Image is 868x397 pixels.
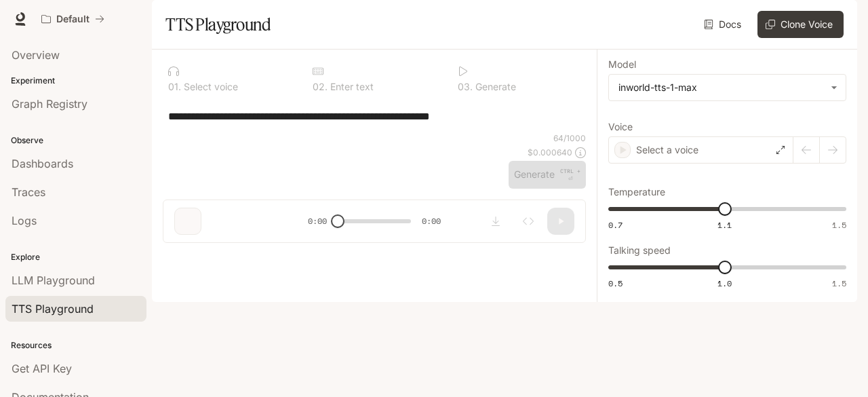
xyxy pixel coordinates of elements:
p: Talking speed [608,246,671,255]
a: Docs [701,11,747,38]
span: 0.5 [608,278,623,289]
p: Generate [473,82,516,92]
p: Default [56,14,90,25]
span: 1.0 [717,278,732,289]
p: Enter text [328,82,374,92]
span: 0.7 [608,219,623,231]
h1: TTS Playground [165,11,271,38]
p: 0 3 . [458,82,473,92]
p: 0 1 . [168,82,181,92]
button: Clone Voice [757,11,844,38]
p: Model [608,60,636,69]
span: 1.5 [832,219,846,231]
p: 0 2 . [313,82,328,92]
span: 1.1 [717,219,732,231]
div: inworld-tts-1-max [609,75,846,100]
span: 1.5 [832,278,846,289]
p: 64 / 1000 [553,132,586,144]
p: Temperature [608,187,665,197]
p: Voice [608,122,633,132]
button: All workspaces [35,5,111,33]
p: Select voice [181,82,238,92]
p: $ 0.000640 [528,147,572,158]
p: Select a voice [636,143,698,157]
div: inworld-tts-1-max [618,81,824,94]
